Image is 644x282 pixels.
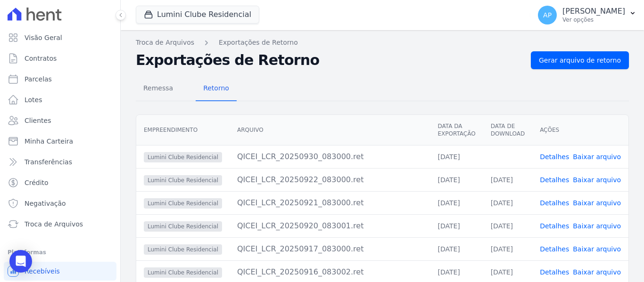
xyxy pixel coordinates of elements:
[144,244,222,255] span: Lumini Clube Residencial
[483,168,532,191] td: [DATE]
[540,153,569,161] a: Detalhes
[573,245,621,253] a: Baixar arquivo
[540,222,569,230] a: Detalhes
[562,7,625,16] p: [PERSON_NAME]
[4,194,116,213] a: Negativação
[543,12,552,18] span: AP
[4,173,116,192] a: Crédito
[136,77,237,101] nav: Tab selector
[540,245,569,253] a: Detalhes
[9,250,32,273] div: Open Intercom Messenger
[4,90,116,109] a: Lotes
[8,247,113,258] div: Plataformas
[540,176,569,184] a: Detalhes
[25,116,51,125] span: Clientes
[25,54,57,63] span: Contratos
[136,77,181,101] a: Remessa
[25,219,83,229] span: Troca de Arquivos
[136,38,629,48] nav: Breadcrumb
[25,95,42,105] span: Lotes
[430,168,483,191] td: [DATE]
[540,199,569,207] a: Detalhes
[573,268,621,276] a: Baixar arquivo
[237,266,423,278] div: QICEI_LCR_20250916_083002.ret
[4,49,116,68] a: Contratos
[219,38,298,48] a: Exportações de Retorno
[4,28,116,47] a: Visão Geral
[25,199,66,208] span: Negativação
[136,52,523,69] h2: Exportações de Retorno
[430,214,483,237] td: [DATE]
[430,115,483,145] th: Data da Exportação
[144,267,222,278] span: Lumini Clube Residencial
[4,132,116,151] a: Minha Carteira
[4,111,116,130] a: Clientes
[483,237,532,260] td: [DATE]
[237,174,423,185] div: QICEI_LCR_20250922_083000.ret
[144,152,222,162] span: Lumini Clube Residencial
[4,262,116,281] a: Recebíveis
[573,176,621,184] a: Baixar arquivo
[144,221,222,232] span: Lumini Clube Residencial
[237,220,423,232] div: QICEI_LCR_20250920_083001.ret
[4,70,116,89] a: Parcelas
[4,215,116,234] a: Troca de Arquivos
[25,74,52,84] span: Parcelas
[430,191,483,214] td: [DATE]
[483,115,532,145] th: Data de Download
[430,237,483,260] td: [DATE]
[136,6,259,24] button: Lumini Clube Residencial
[4,153,116,171] a: Transferências
[25,157,72,167] span: Transferências
[25,137,73,146] span: Minha Carteira
[539,56,621,65] span: Gerar arquivo de retorno
[144,175,222,185] span: Lumini Clube Residencial
[573,222,621,230] a: Baixar arquivo
[483,214,532,237] td: [DATE]
[230,115,430,145] th: Arquivo
[196,77,237,101] a: Retorno
[562,16,625,24] p: Ver opções
[237,151,423,162] div: QICEI_LCR_20250930_083000.ret
[573,199,621,207] a: Baixar arquivo
[483,191,532,214] td: [DATE]
[532,115,628,145] th: Ações
[237,197,423,209] div: QICEI_LCR_20250921_083000.ret
[531,51,629,69] a: Gerar arquivo de retorno
[136,115,230,145] th: Empreendimento
[25,33,62,42] span: Visão Geral
[530,2,644,28] button: AP [PERSON_NAME] Ver opções
[25,266,60,276] span: Recebíveis
[25,178,49,187] span: Crédito
[198,79,235,97] span: Retorno
[237,243,423,255] div: QICEI_LCR_20250917_083000.ret
[573,153,621,161] a: Baixar arquivo
[138,79,179,97] span: Remessa
[136,38,194,48] a: Troca de Arquivos
[540,268,569,276] a: Detalhes
[144,198,222,209] span: Lumini Clube Residencial
[430,145,483,168] td: [DATE]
